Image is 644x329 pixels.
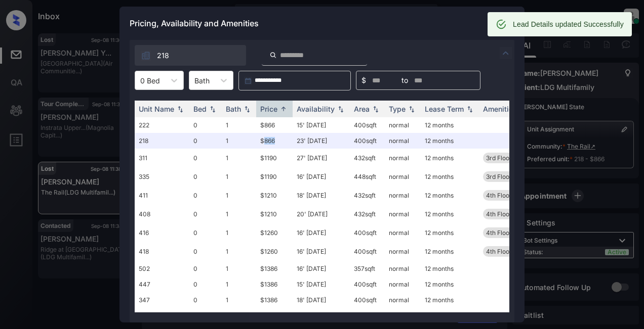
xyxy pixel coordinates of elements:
[361,75,366,86] span: $
[385,205,421,223] td: normal
[135,149,189,167] td: 311
[385,167,421,186] td: normal
[385,133,421,149] td: normal
[350,308,385,323] td: 400 sqft
[401,75,408,86] span: to
[135,261,189,276] td: 502
[135,223,189,242] td: 416
[175,106,185,113] img: sorting
[421,223,479,242] td: 12 months
[189,186,222,205] td: 0
[421,292,479,308] td: 12 months
[350,149,385,167] td: 432 sqft
[350,205,385,223] td: 432 sqft
[135,133,189,149] td: 218
[222,308,256,323] td: 1
[513,15,624,33] div: Lead Details updated Successfully
[350,276,385,292] td: 400 sqft
[421,242,479,261] td: 12 months
[256,242,293,261] td: $1260
[407,106,417,113] img: sorting
[483,105,517,113] div: Amenities
[135,308,189,323] td: 532
[385,261,421,276] td: normal
[425,105,464,113] div: Lease Term
[385,276,421,292] td: normal
[385,149,421,167] td: normal
[189,167,222,186] td: 0
[385,292,421,308] td: normal
[135,167,189,186] td: 335
[256,167,293,186] td: $1190
[486,154,512,162] span: 3rd Floor
[222,261,256,276] td: 1
[256,186,293,205] td: $1210
[354,105,370,113] div: Area
[189,261,222,276] td: 0
[350,223,385,242] td: 400 sqft
[189,117,222,133] td: 0
[222,276,256,292] td: 1
[256,149,293,167] td: $1190
[135,242,189,261] td: 418
[421,308,479,323] td: 12 months
[421,261,479,276] td: 12 months
[256,205,293,223] td: $1210
[350,167,385,186] td: 448 sqft
[350,133,385,149] td: 400 sqft
[222,205,256,223] td: 1
[260,105,277,113] div: Price
[157,50,169,61] span: 218
[385,117,421,133] td: normal
[421,276,479,292] td: 12 months
[222,133,256,149] td: 1
[222,242,256,261] td: 1
[421,149,479,167] td: 12 months
[385,223,421,242] td: normal
[222,223,256,242] td: 1
[421,133,479,149] td: 12 months
[189,242,222,261] td: 0
[119,7,525,40] div: Pricing, Availability and Amenities
[297,105,335,113] div: Availability
[293,117,350,133] td: 15' [DATE]
[269,51,277,60] img: icon-zuma
[486,248,512,255] span: 4th Floor
[189,292,222,308] td: 0
[421,167,479,186] td: 12 months
[293,167,350,186] td: 16' [DATE]
[222,149,256,167] td: 1
[226,105,241,113] div: Bath
[293,149,350,167] td: 27' [DATE]
[293,186,350,205] td: 18' [DATE]
[350,292,385,308] td: 400 sqft
[208,106,218,113] img: sorting
[189,205,222,223] td: 0
[486,229,512,237] span: 4th Floor
[350,242,385,261] td: 400 sqft
[135,276,189,292] td: 447
[141,51,151,61] img: icon-zuma
[222,292,256,308] td: 1
[256,261,293,276] td: $1386
[189,133,222,149] td: 0
[222,186,256,205] td: 1
[293,223,350,242] td: 16' [DATE]
[385,308,421,323] td: normal
[371,106,381,113] img: sorting
[486,192,512,199] span: 4th Floor
[256,292,293,308] td: $1386
[189,149,222,167] td: 0
[293,308,350,323] td: 16' [DATE]
[293,133,350,149] td: 23' [DATE]
[256,223,293,242] td: $1260
[139,105,174,113] div: Unit Name
[293,276,350,292] td: 15' [DATE]
[421,205,479,223] td: 12 months
[135,205,189,223] td: 408
[385,186,421,205] td: normal
[135,117,189,133] td: 222
[486,210,512,218] span: 4th Floor
[465,106,475,113] img: sorting
[135,186,189,205] td: 411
